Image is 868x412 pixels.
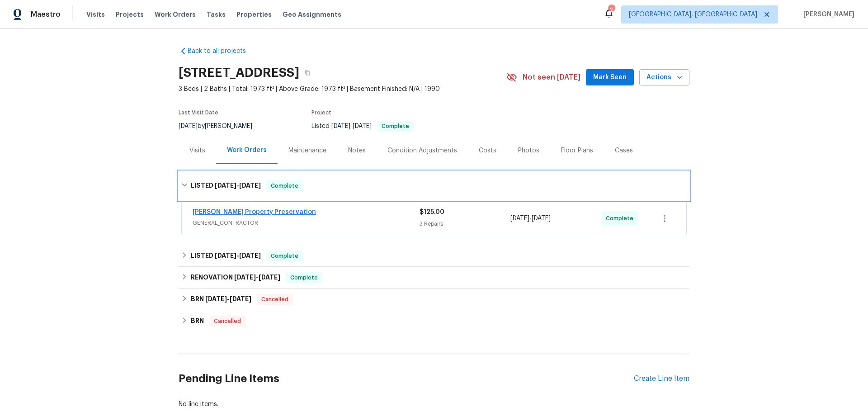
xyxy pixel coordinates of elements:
h2: Pending Line Items [179,358,634,400]
h6: BRN [191,294,251,305]
span: Complete [606,214,637,223]
span: Projects [116,10,144,19]
span: [DATE] [179,123,198,129]
a: Back to all projects [179,47,265,56]
button: Copy Address [299,65,316,81]
span: Properties [236,10,272,19]
span: GENERAL_CONTRACTOR [193,218,420,227]
div: LISTED [DATE]-[DATE]Complete [179,245,689,267]
span: Cancelled [210,317,245,326]
span: [DATE] [259,274,280,280]
span: [DATE] [234,274,256,280]
span: [DATE] [331,123,350,129]
div: Notes [348,146,366,155]
h6: LISTED [191,251,261,261]
span: Listed [311,123,414,129]
span: - [510,214,551,223]
span: - [234,274,280,280]
span: [PERSON_NAME] [800,10,854,19]
span: - [331,123,372,129]
span: Complete [267,181,302,190]
span: Visits [86,10,105,19]
div: Visits [189,146,205,155]
span: Work Orders [155,10,196,19]
span: [DATE] [230,296,251,302]
span: Mark Seen [593,72,627,83]
h6: BRN [191,316,204,327]
div: Condition Adjustments [387,146,457,155]
div: 2 [608,5,614,14]
span: [DATE] [215,182,236,189]
div: Cases [615,146,633,155]
span: [DATE] [532,215,551,222]
div: Photos [518,146,539,155]
span: Complete [287,273,321,282]
div: LISTED [DATE]-[DATE]Complete [179,171,689,200]
h6: RENOVATION [191,272,280,283]
span: - [215,182,261,189]
span: - [215,252,261,259]
h2: [STREET_ADDRESS] [179,68,299,77]
div: by [PERSON_NAME] [179,121,263,132]
span: Last Visit Date [179,110,218,115]
div: Costs [479,146,496,155]
span: Tasks [207,11,226,18]
span: Complete [378,123,413,129]
span: 3 Beds | 2 Baths | Total: 1973 ft² | Above Grade: 1973 ft² | Basement Finished: N/A | 1990 [179,85,506,94]
div: Floor Plans [561,146,593,155]
span: [DATE] [239,182,261,189]
div: RENOVATION [DATE]-[DATE]Complete [179,267,689,289]
span: Actions [646,72,682,83]
div: Create Line Item [634,374,689,383]
button: Mark Seen [586,69,634,86]
span: - [205,296,251,302]
span: [DATE] [239,252,261,259]
button: Actions [639,69,689,86]
div: No line items. [179,400,689,409]
span: $125.00 [420,209,444,215]
div: BRN [DATE]-[DATE]Cancelled [179,289,689,310]
a: [PERSON_NAME] Property Preservation [193,209,316,215]
span: Project [311,110,331,115]
span: [DATE] [510,215,529,222]
div: BRN Cancelled [179,310,689,332]
span: Cancelled [258,295,292,304]
span: [GEOGRAPHIC_DATA], [GEOGRAPHIC_DATA] [629,10,757,19]
div: Work Orders [227,146,267,155]
span: [DATE] [353,123,372,129]
span: Complete [267,251,302,260]
span: [DATE] [205,296,227,302]
h6: LISTED [191,180,261,191]
span: Geo Assignments [283,10,341,19]
div: 3 Repairs [420,219,510,228]
span: Maestro [31,10,61,19]
div: Maintenance [288,146,326,155]
span: [DATE] [215,252,236,259]
span: Not seen [DATE] [523,73,580,82]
